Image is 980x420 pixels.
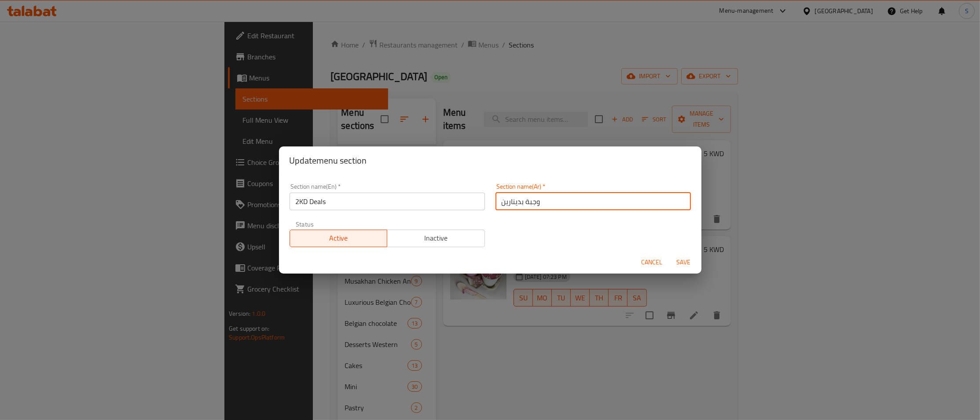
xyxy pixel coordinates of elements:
input: Please enter section name(ar) [496,193,691,210]
span: Save [673,257,694,268]
button: Save [670,254,698,270]
input: Please enter section name(en) [290,193,485,210]
h2: Update menu section [290,153,691,168]
span: Cancel [642,257,663,268]
span: Inactive [391,232,481,245]
span: Active [294,232,384,245]
button: Cancel [638,254,666,270]
button: Inactive [387,230,485,247]
button: Active [290,230,388,247]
